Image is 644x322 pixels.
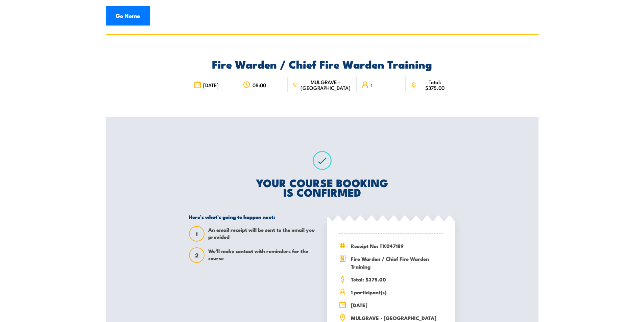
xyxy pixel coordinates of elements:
[351,314,443,322] span: MULGRAVE - [GEOGRAPHIC_DATA]
[189,59,455,69] h2: Fire Warden / Chief Fire Warden Training
[208,226,317,242] span: An email receipt will be sent to the email you provided
[203,82,219,88] span: [DATE]
[351,275,443,283] span: Total: $375.00
[351,288,443,296] span: 1 participant(s)
[106,6,150,26] a: Go Home
[299,79,352,91] span: MULGRAVE - [GEOGRAPHIC_DATA]
[253,82,266,88] span: 08:00
[351,255,443,270] span: Fire Warden / Chief Fire Warden Training
[420,79,450,91] span: Total: $375.00
[351,301,443,309] span: [DATE]
[190,230,204,238] span: 1
[208,247,317,263] span: We’ll make contact with reminders for the course
[351,242,443,250] span: Receipt No: TX047189
[371,82,373,88] span: 1
[189,178,455,197] h2: YOUR COURSE BOOKING IS CONFIRMED
[189,214,317,220] h5: Here’s what’s going to happen next:
[190,252,204,259] span: 2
